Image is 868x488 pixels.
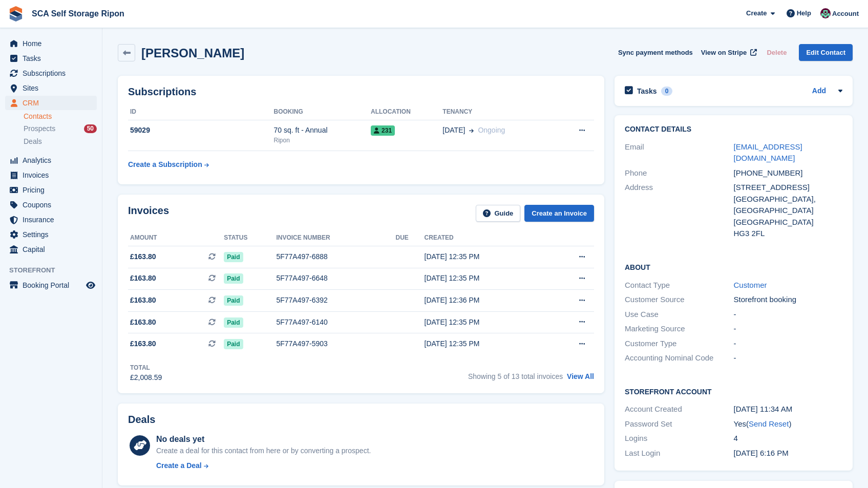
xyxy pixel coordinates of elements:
div: Create a deal for this contact from here or by converting a prospect. [156,445,371,456]
a: Edit Contact [799,44,853,61]
span: Paid [224,252,243,262]
span: Paid [224,339,243,349]
div: [PHONE_NUMBER] [734,167,843,179]
span: Insurance [23,213,84,227]
a: Send Reset [749,419,789,428]
a: menu [5,227,97,242]
div: Contact Type [625,280,734,291]
a: Create a Subscription [128,155,209,174]
div: Last Login [625,448,734,459]
a: Customer [734,281,767,289]
span: Showing 5 of 13 total invoices [468,372,563,380]
a: Contacts [24,112,97,121]
span: Invoices [23,168,84,182]
div: Create a Subscription [128,159,202,170]
time: 2025-04-16 17:16:05 UTC [734,449,789,457]
span: Storefront [9,265,102,275]
div: Use Case [625,309,734,321]
button: Delete [763,44,791,61]
h2: [PERSON_NAME] [141,46,244,60]
a: menu [5,96,97,110]
th: Due [396,230,425,246]
div: [DATE] 12:35 PM [425,317,547,328]
a: menu [5,51,97,66]
span: £163.80 [130,295,156,306]
div: Accounting Nominal Code [625,352,734,364]
span: Capital [23,242,84,257]
div: Ripon [273,136,371,145]
h2: Contact Details [625,125,842,134]
h2: Tasks [637,87,657,96]
a: menu [5,168,97,182]
span: Account [832,9,859,19]
div: [GEOGRAPHIC_DATA], [GEOGRAPHIC_DATA] [734,194,843,217]
a: [EMAIL_ADDRESS][DOMAIN_NAME] [734,142,802,163]
div: Phone [625,167,734,179]
a: menu [5,153,97,167]
span: Prospects [24,124,55,134]
h2: Subscriptions [128,86,594,98]
div: HG3 2FL [734,228,843,240]
th: Allocation [371,104,442,120]
a: Prospects 50 [24,123,97,134]
span: Home [23,36,84,51]
div: 4 [734,433,843,444]
a: menu [5,213,97,227]
span: Settings [23,227,84,242]
div: Password Set [625,418,734,430]
div: [STREET_ADDRESS] [734,182,843,194]
div: Account Created [625,404,734,415]
a: Add [812,86,826,97]
th: Created [425,230,547,246]
span: Paid [224,295,243,306]
span: Subscriptions [23,66,84,80]
a: Deals [24,136,97,147]
span: £163.80 [130,317,156,328]
div: 59029 [128,125,273,136]
img: stora-icon-8386f47178a22dfd0bd8f6a31ec36ba5ce8667c1dd55bd0f319d3a0aa187defe.svg [8,6,24,22]
a: Guide [476,205,521,222]
th: Booking [273,104,371,120]
a: menu [5,183,97,197]
h2: Deals [128,414,155,426]
a: menu [5,198,97,212]
span: Tasks [23,51,84,66]
span: £163.80 [130,251,156,262]
a: Create a Deal [156,460,371,471]
th: Tenancy [442,104,555,120]
span: £163.80 [130,338,156,349]
span: Analytics [23,153,84,167]
div: 50 [84,124,97,133]
div: No deals yet [156,433,371,445]
th: Invoice number [276,230,395,246]
a: menu [5,278,97,292]
div: [DATE] 12:36 PM [425,295,547,306]
div: Yes [734,418,843,430]
span: Create [746,8,767,18]
span: Paid [224,317,243,328]
span: CRM [23,96,84,110]
div: [GEOGRAPHIC_DATA] [734,217,843,228]
div: - [734,352,843,364]
div: 70 sq. ft - Annual [273,125,371,136]
span: Booking Portal [23,278,84,292]
button: Sync payment methods [618,44,693,61]
div: - [734,323,843,335]
div: Customer Source [625,294,734,306]
div: 5F77A497-6392 [276,295,395,306]
span: 231 [371,125,395,136]
span: £163.80 [130,273,156,284]
div: 5F77A497-6888 [276,251,395,262]
div: 0 [661,87,673,96]
span: ( ) [746,419,791,428]
span: Sites [23,81,84,95]
a: SCA Self Storage Ripon [28,5,129,22]
a: menu [5,81,97,95]
div: [DATE] 12:35 PM [425,338,547,349]
a: View All [567,372,594,380]
th: ID [128,104,273,120]
div: - [734,338,843,350]
div: - [734,309,843,321]
span: Pricing [23,183,84,197]
span: Deals [24,137,42,146]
